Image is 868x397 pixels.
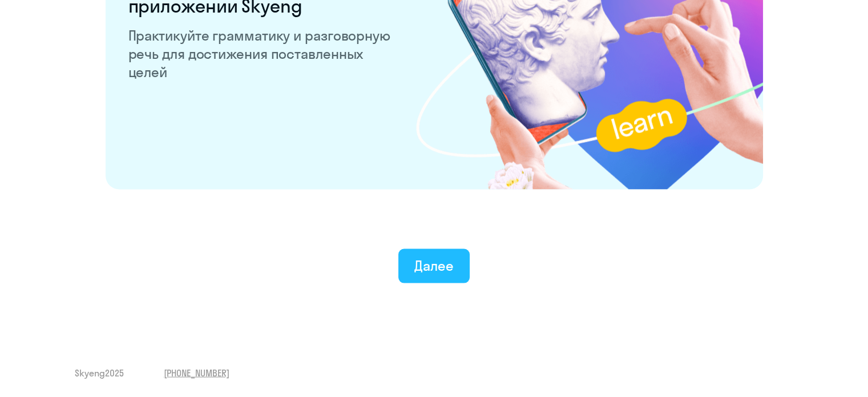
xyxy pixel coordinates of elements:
p: Практикуйте грамматику и разговорную речь для достижения поставленных целей [128,26,394,81]
span: Skyeng 2025 [75,367,124,379]
a: [PHONE_NUMBER] [164,367,229,379]
div: Далее [414,256,454,275]
button: Далее [398,249,470,283]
